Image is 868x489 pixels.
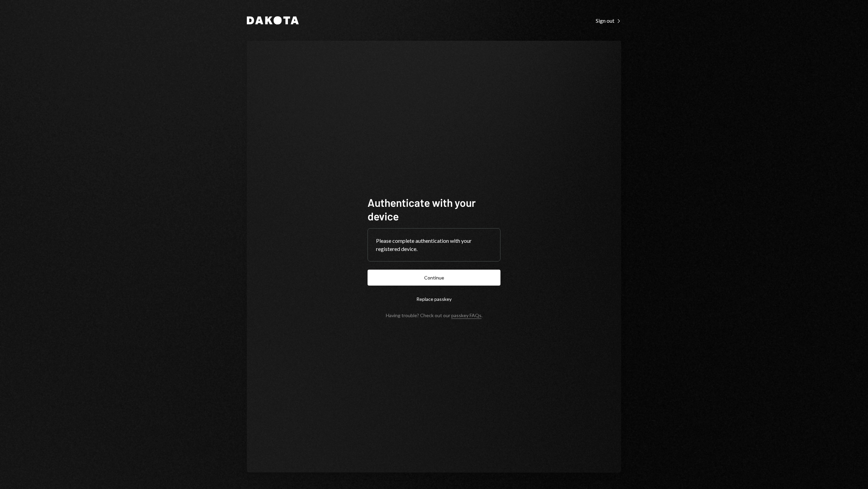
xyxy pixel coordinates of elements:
[368,196,500,223] h1: Authenticate with your device
[386,312,482,318] div: Having trouble? Check out our .
[368,270,500,286] button: Continue
[596,17,621,24] div: Sign out
[596,17,621,24] a: Sign out
[451,312,481,319] a: passkey FAQs
[368,291,500,307] button: Replace passkey
[376,237,492,253] div: Please complete authentication with your registered device.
